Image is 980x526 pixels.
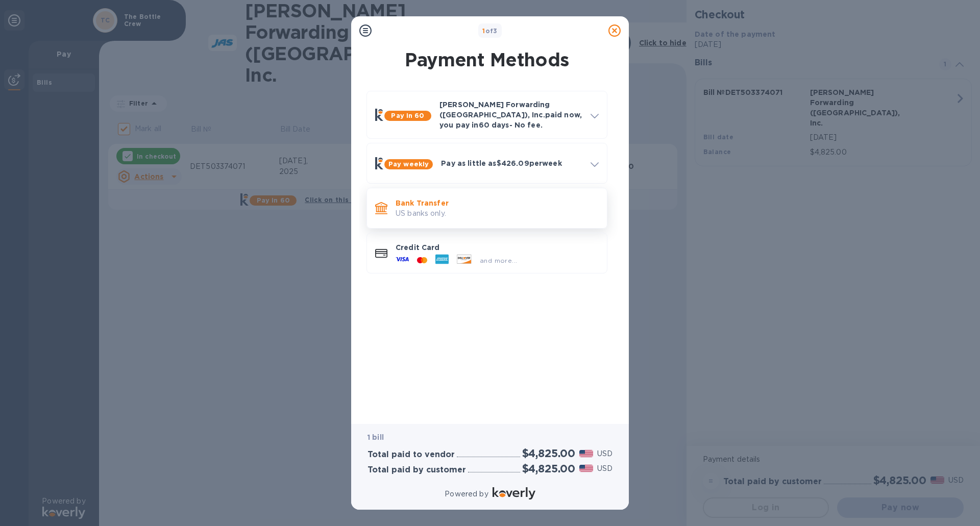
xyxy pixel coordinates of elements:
[441,158,582,168] p: Pay as little as $426.09 per week
[493,487,535,499] img: Logo
[367,465,466,475] h3: Total paid by customer
[391,112,424,119] b: Pay in 60
[367,450,455,460] h3: Total paid to vendor
[396,198,599,208] p: Bank Transfer
[396,208,599,219] p: US banks only.
[579,465,593,472] img: USD
[597,463,612,474] p: USD
[364,49,609,70] h1: Payment Methods
[367,433,384,441] b: 1 bill
[445,489,488,499] p: Powered by
[579,450,593,457] img: USD
[388,160,429,168] b: Pay weekly
[522,462,575,475] h2: $4,825.00
[396,242,599,253] p: Credit Card
[597,448,612,459] p: USD
[522,447,575,460] h2: $4,825.00
[482,27,498,35] b: of 3
[482,27,485,35] span: 1
[480,257,517,264] span: and more...
[439,99,582,130] p: [PERSON_NAME] Forwarding ([GEOGRAPHIC_DATA]), Inc. paid now, you pay in 60 days - No fee.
